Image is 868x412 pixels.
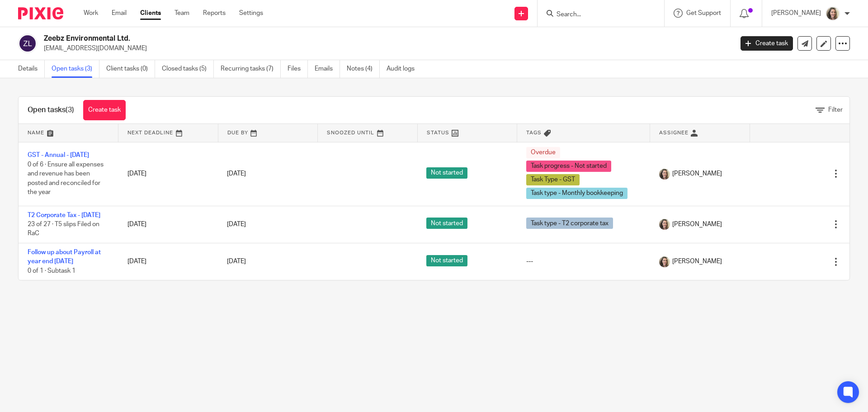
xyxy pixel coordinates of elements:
a: Follow up about Payroll at year end [DATE] [28,249,101,265]
a: Create task [83,100,126,120]
td: [DATE] [118,243,218,280]
img: Pixie [18,7,63,19]
a: Audit logs [387,60,421,78]
a: Settings [239,9,263,18]
a: Create task [741,36,793,51]
a: Clients [140,9,161,18]
img: IMG_7896.JPG [659,219,670,230]
img: svg%3E [18,34,37,53]
span: Tags [526,130,542,135]
a: Team [175,9,189,18]
img: IMG_7896.JPG [659,256,670,267]
a: Details [18,60,45,78]
span: [DATE] [227,170,246,177]
input: Search [556,11,637,19]
span: Snoozed Until [327,130,374,135]
a: Work [84,9,98,18]
span: Not started [426,218,467,229]
a: GST - Annual - [DATE] [28,152,89,158]
td: [DATE] [118,142,218,206]
span: [DATE] [227,259,246,265]
a: Closed tasks (5) [162,60,214,78]
span: Status [427,130,449,135]
a: T2 Corporate Tax - [DATE] [28,212,100,218]
span: Not started [426,167,467,179]
span: Not started [426,255,467,266]
span: Task progress - Not started [526,161,611,172]
img: IMG_7896.JPG [826,6,840,21]
span: Get Support [686,10,721,16]
a: Client tasks (0) [106,60,155,78]
span: [PERSON_NAME] [672,220,722,229]
td: [DATE] [118,206,218,243]
a: Notes (4) [347,60,380,78]
span: Overdue [526,147,560,158]
div: --- [526,257,641,266]
h1: Open tasks [28,105,74,115]
span: Task type - T2 corporate tax [526,218,613,229]
a: Recurring tasks (7) [221,60,281,78]
span: 0 of 6 · Ensure all expenses and revenue has been posted and reconciled for the year [28,161,104,196]
span: Filter [828,107,843,113]
span: [PERSON_NAME] [672,169,722,178]
a: Open tasks (3) [52,60,99,78]
span: 0 of 1 · Subtask 1 [28,268,75,274]
span: 23 of 27 · T5 slips Filed on RaC [28,221,99,237]
a: Email [112,9,127,18]
span: [DATE] [227,221,246,227]
a: Emails [315,60,340,78]
span: Task Type - GST [526,174,580,185]
span: Task type - Monthly bookkeeping [526,188,627,199]
img: IMG_7896.JPG [659,169,670,180]
a: Reports [203,9,226,18]
h2: Zeebz Environmental Ltd. [44,34,590,43]
p: [EMAIL_ADDRESS][DOMAIN_NAME] [44,44,727,53]
a: Files [288,60,308,78]
p: [PERSON_NAME] [771,9,821,18]
span: (3) [66,106,74,114]
span: [PERSON_NAME] [672,257,722,266]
